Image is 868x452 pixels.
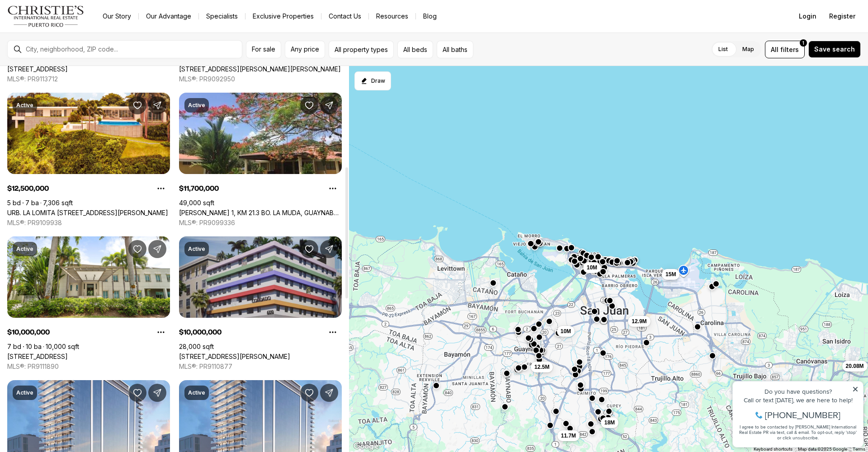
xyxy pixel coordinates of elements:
button: 18M [601,417,618,428]
a: 609 CONDADO AVENUE, SAN JUAN PR, 00907 [179,353,290,361]
span: 12.9M [632,318,646,325]
p: Active [16,102,33,109]
span: 1 [802,39,804,47]
button: 12.9M [628,316,650,327]
a: Resources [369,10,415,23]
span: 12.5M [534,363,549,370]
button: Share Property [148,240,166,258]
button: All property types [329,41,394,58]
button: Share Property [148,384,166,402]
a: 20 AMAPOLA ST, CAROLINA PR, 00979 [7,65,68,73]
button: Save Property: 1149 ASHFORD AVENUE VANDERBILT RESIDENCES #1602 [128,384,146,402]
span: 10M [587,264,597,271]
p: Active [188,102,205,109]
button: Login [793,7,822,25]
a: Our Advantage [139,10,198,23]
button: Property options [152,179,170,198]
button: All beds [397,41,433,58]
button: Property options [324,179,342,198]
a: Exclusive Properties [245,10,321,23]
button: Register [824,7,861,25]
label: Map [735,41,761,57]
button: Property options [152,323,170,341]
span: filters [780,45,799,54]
a: Specialists [199,10,245,23]
a: 9 CASTANA ST, GUAYNABO PR, 00968 [7,353,68,361]
span: Register [829,13,855,20]
img: logo [7,5,85,27]
div: Do you have questions? [9,20,131,27]
button: Save Property: CARR 1, KM 21.3 BO. LA MUDA [300,96,318,114]
p: Active [16,245,33,253]
span: For sale [252,46,275,53]
p: Active [16,389,33,396]
a: Blog [416,10,444,23]
button: 12.5M [531,361,553,372]
button: Start drawing [354,71,391,90]
span: 10M [561,327,571,334]
span: 15M [665,271,676,278]
label: List [711,41,735,57]
button: For sale [246,41,281,58]
span: 18M [604,419,615,426]
a: Our Story [95,10,138,23]
button: Property options [324,323,342,341]
button: Contact Us [321,10,368,23]
button: Save search [808,41,861,58]
button: 10M [557,325,575,336]
span: I agree to be contacted by [PERSON_NAME] International Real Estate PR via text, call & email. To ... [11,56,129,73]
button: 11.7M [557,430,580,441]
button: 15M [662,269,679,280]
p: Active [188,245,205,253]
span: Any price [291,46,319,53]
button: Save Property: 9 CASTANA ST [128,240,146,258]
p: Active [188,389,205,396]
button: Share Property [320,240,338,258]
button: Save Property: 609 CONDADO AVENUE [300,240,318,258]
a: URB. LA LOMITA CALLE VISTA LINDA, GUAYNABO PR, 00969 [7,209,168,217]
span: Login [799,13,816,20]
span: [PHONE_NUMBER] [37,42,113,52]
button: All baths [437,41,473,58]
button: Share Property [320,96,338,114]
div: Call or text [DATE], we are here to help! [9,29,131,35]
button: 10M [583,262,601,273]
button: Allfilters1 [765,41,805,58]
a: 602 BARBOSA AVE, SAN JUAN PR, 00926 [179,65,341,73]
button: Share Property [148,96,166,114]
button: Any price [285,41,325,58]
span: 20.08M [846,362,864,369]
a: CARR 1, KM 21.3 BO. LA MUDA, GUAYNABO PR, 00969 [179,209,342,217]
button: Save Property: URB. LA LOMITA CALLE VISTA LINDA [128,96,146,114]
button: Save Property: 1149 ASHFORD AVENUE VANDERBILT RESIDENCES #902 [300,384,318,402]
span: All [771,45,778,54]
span: 11.7M [561,432,576,439]
span: Save search [814,46,855,53]
button: Share Property [320,384,338,402]
button: 20.08M [842,360,868,371]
